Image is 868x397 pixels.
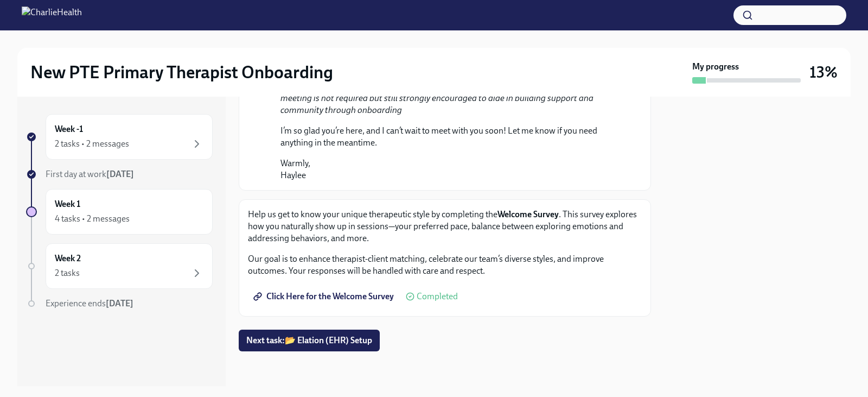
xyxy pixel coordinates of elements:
[55,138,129,150] div: 2 tasks • 2 messages
[497,209,559,219] strong: Welcome Survey
[46,298,133,308] span: Experience ends
[248,209,642,244] p: Help us get to know your unique therapeutic style by completing the . This survey explores how yo...
[280,81,623,115] em: Note: for part-time PTs this meeting is not required but still strongly encouraged to aide in bui...
[248,253,642,277] p: Our goal is to enhance therapist-client matching, celebrate our team’s diverse styles, and improv...
[46,169,134,179] span: First day at work
[26,243,213,289] a: Week 22 tasks
[55,253,81,264] h6: Week 2
[256,291,394,302] span: Click Here for the Welcome Survey
[106,298,133,308] strong: [DATE]
[417,292,458,301] span: Completed
[246,335,372,346] span: Next task : 📂 Elation (EHR) Setup
[55,267,80,279] div: 2 tasks
[26,189,213,235] a: Week 14 tasks • 2 messages
[55,198,80,210] h6: Week 1
[55,123,83,135] h6: Week -1
[280,157,624,181] p: Warmly, Haylee
[30,61,333,83] h2: New PTE Primary Therapist Onboarding
[248,286,401,307] a: Click Here for the Welcome Survey
[692,61,739,73] strong: My progress
[106,169,134,179] strong: [DATE]
[55,213,130,225] div: 4 tasks • 2 messages
[26,168,213,180] a: First day at work[DATE]
[809,62,838,82] h3: 13%
[26,114,213,160] a: Week -12 tasks • 2 messages
[280,125,624,149] p: I’m so glad you’re here, and I can’t wait to meet with you soon! Let me know if you need anything...
[239,330,380,351] button: Next task:📂 Elation (EHR) Setup
[22,7,82,24] img: CharlieHealth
